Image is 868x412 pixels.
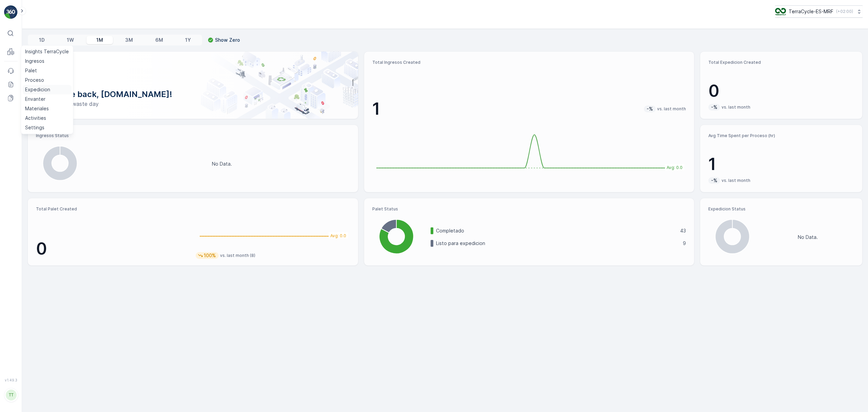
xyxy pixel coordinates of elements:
p: Total Ingresos Created [372,60,686,65]
p: Palet Status [372,206,686,212]
p: 6M [155,37,163,43]
p: Listo para expedicion [436,240,679,247]
p: No Data. [212,161,232,167]
p: -% [646,106,654,112]
p: Show Zero [215,37,240,43]
p: vs. last month [657,106,686,112]
p: Have a zero-waste day [39,100,347,108]
img: TC_mwK4AaT.png [775,8,786,15]
p: -% [710,177,718,184]
p: ( +02:00 ) [836,9,853,14]
p: Total Palet Created [36,206,190,212]
p: 100% [203,252,217,259]
p: 1W [67,37,74,43]
p: 0 [36,239,190,259]
p: 1Y [185,37,191,43]
p: Avg Time Spent per Proceso (hr) [708,133,854,138]
p: 1 [708,154,854,174]
p: Completado [436,227,676,234]
p: No Data. [798,234,818,241]
p: 3M [125,37,133,43]
button: TT [4,383,18,407]
p: 43 [680,227,686,234]
button: TerraCycle-ES-MRF(+02:00) [775,5,863,18]
p: 0 [708,81,854,101]
p: TerraCycle-ES-MRF [789,8,833,15]
p: 1M [96,37,103,43]
img: logo [4,5,18,19]
span: v 1.49.3 [4,378,18,382]
div: TT [6,390,17,400]
p: Total Expedicion Created [708,60,854,65]
p: vs. last month [722,105,750,110]
p: vs. last month [722,178,750,183]
p: Expedicion Status [708,206,854,212]
p: 9 [683,240,686,247]
p: 1 [372,99,380,119]
p: 1D [39,37,45,43]
p: -% [710,104,718,111]
p: vs. last month (8) [220,253,255,258]
p: Ingresos Status [36,133,350,138]
p: Welcome back, [DOMAIN_NAME]! [39,89,347,100]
